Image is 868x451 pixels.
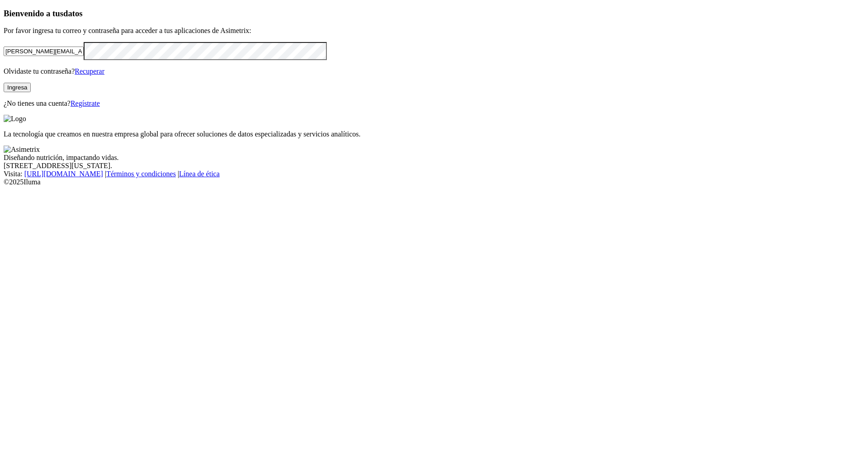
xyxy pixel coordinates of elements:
a: Regístrate [71,99,100,107]
div: Visita : | | [4,170,864,178]
a: Línea de ética [179,170,220,178]
div: [STREET_ADDRESS][US_STATE]. [4,162,864,170]
div: © 2025 Iluma [4,178,864,186]
p: Olvidaste tu contraseña? [4,67,864,75]
img: Asimetrix [4,146,40,154]
p: La tecnología que creamos en nuestra empresa global para ofrecer soluciones de datos especializad... [4,130,864,138]
img: Logo [4,115,26,123]
div: Diseñando nutrición, impactando vidas. [4,154,864,162]
a: [URL][DOMAIN_NAME] [24,170,103,178]
p: ¿No tienes una cuenta? [4,99,864,108]
a: Términos y condiciones [106,170,176,178]
h3: Bienvenido a tus [4,9,864,19]
input: Tu correo [4,47,84,56]
span: datos [63,9,83,18]
p: Por favor ingresa tu correo y contraseña para acceder a tus aplicaciones de Asimetrix: [4,27,864,35]
a: Recuperar [75,67,104,75]
button: Ingresa [4,83,31,92]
